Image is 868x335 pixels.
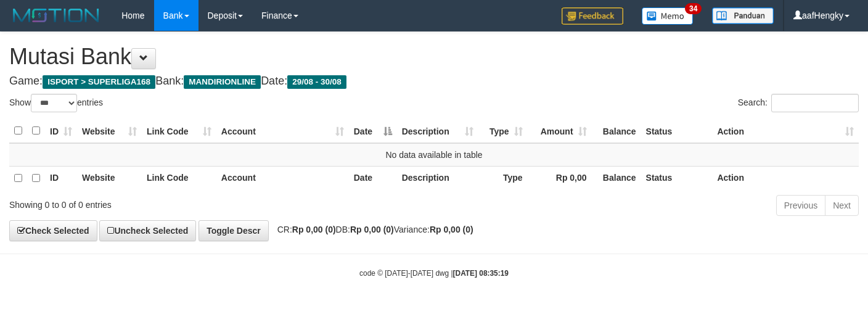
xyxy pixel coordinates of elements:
[216,119,349,143] th: Account: activate to sort column ascending
[184,75,261,89] span: MANDIRIONLINE
[592,119,641,143] th: Balance
[642,7,694,25] img: Button%20Memo.svg
[292,225,336,234] strong: Rp 0,00 (0)
[478,166,528,190] th: Type
[9,194,353,211] div: Showing 0 to 0 of 0 entries
[359,269,509,278] small: code © [DATE]-[DATE] dwg |
[528,119,592,143] th: Amount: activate to sort column ascending
[738,94,859,112] label: Search:
[199,220,269,241] a: Toggle Descr
[9,143,859,167] td: No data available in table
[712,7,774,24] img: panduan.png
[685,3,702,14] span: 34
[397,166,478,190] th: Description
[9,220,97,241] a: Check Selected
[430,225,473,234] strong: Rp 0,00 (0)
[45,119,77,143] th: ID: activate to sort column ascending
[99,220,196,241] a: Uncheck Selected
[562,7,623,25] img: Feedback.jpg
[641,119,713,143] th: Status
[216,166,349,190] th: Account
[287,75,346,89] span: 29/08 - 30/08
[771,94,859,112] input: Search:
[142,166,216,190] th: Link Code
[349,119,397,143] th: Date: activate to sort column descending
[641,166,713,190] th: Status
[9,94,103,112] label: Show entries
[592,166,641,190] th: Balance
[31,94,77,112] select: Showentries
[43,75,155,89] span: ISPORT > SUPERLIGA168
[9,44,859,69] h1: Mutasi Bank
[350,225,394,234] strong: Rp 0,00 (0)
[825,195,859,216] a: Next
[142,119,216,143] th: Link Code: activate to sort column ascending
[77,119,142,143] th: Website: activate to sort column ascending
[397,119,478,143] th: Description: activate to sort column ascending
[9,6,103,25] img: MOTION_logo.png
[528,166,592,190] th: Rp 0,00
[271,225,473,234] span: CR: DB: Variance:
[712,166,859,190] th: Action
[776,195,825,216] a: Previous
[77,166,142,190] th: Website
[453,269,509,278] strong: [DATE] 08:35:19
[45,166,77,190] th: ID
[349,166,397,190] th: Date
[478,119,528,143] th: Type: activate to sort column ascending
[9,75,859,88] h4: Game: Bank: Date:
[712,119,859,143] th: Action: activate to sort column ascending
